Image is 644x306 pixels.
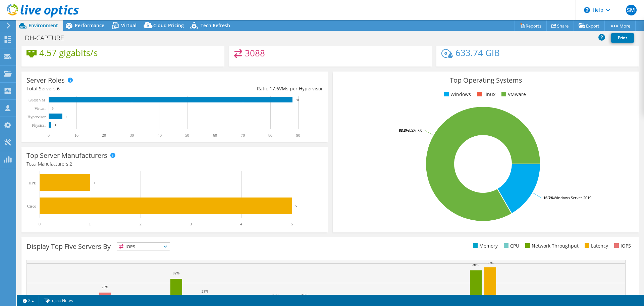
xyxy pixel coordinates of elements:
a: 2 [18,296,39,305]
a: Export [574,20,605,31]
text: 2 [140,222,142,226]
text: 25% [102,285,108,289]
text: Cisco [27,204,36,209]
text: 5 [291,222,293,226]
li: IOPS [612,242,631,250]
text: 10 [74,133,78,138]
span: 17.6 [270,85,279,92]
text: 5 [66,115,67,119]
text: 20 [102,133,106,138]
h4: 3088 [245,49,265,57]
text: Guest VM [29,98,45,102]
div: Ratio: VMs per Hypervisor [175,85,323,92]
text: 1 [93,181,95,185]
text: 0 [52,107,54,110]
span: Tech Refresh [201,22,230,29]
a: Print [611,33,634,43]
h3: Top Server Manufacturers [26,152,107,159]
text: 88 [296,98,299,102]
text: Virtual [35,106,46,111]
li: VMware [500,91,526,98]
text: 32% [173,271,179,275]
text: 80 [268,133,272,138]
text: 30 [130,133,134,138]
li: Linux [475,91,495,98]
span: Cloud Pricing [153,22,184,29]
span: 6 [57,85,60,92]
text: 21% [301,293,308,297]
text: 90 [296,133,300,138]
span: Environment [29,22,58,29]
a: Project Notes [39,296,78,305]
h4: 4.57 gigabits/s [39,49,98,56]
text: 21% [272,294,279,298]
span: Performance [75,22,104,29]
text: 0 [39,222,41,226]
h3: Top Operating Systems [338,77,634,84]
tspan: 83.3% [399,128,409,133]
li: Memory [471,242,498,250]
span: 2 [69,161,72,167]
span: SM [626,5,637,15]
tspan: ESXi 7.0 [409,128,422,133]
div: Total Servers: [26,85,175,92]
text: 50 [185,133,189,138]
text: 36% [472,263,479,267]
text: HPE [29,181,36,185]
h1: DH-CAPTURE [22,34,74,42]
tspan: Windows Server 2019 [554,195,591,200]
text: 23% [202,289,208,293]
h4: Total Manufacturers: [26,160,323,168]
text: 38% [487,261,493,265]
span: Virtual [121,22,137,29]
svg: \n [584,7,590,13]
li: CPU [502,242,519,250]
a: Share [546,20,574,31]
li: Network Throughput [524,242,579,250]
h4: 633.74 GiB [455,49,500,56]
tspan: 16.7% [543,195,554,200]
a: Reports [515,20,547,31]
text: 3 [190,222,192,226]
li: Latency [583,242,608,250]
text: Physical [32,123,46,128]
text: 5 [295,204,297,208]
span: IOPS [117,243,170,251]
text: 70 [241,133,245,138]
text: 60 [213,133,217,138]
text: Hypervisor [28,115,46,119]
text: 40 [158,133,162,138]
h3: Server Roles [26,77,65,84]
text: 1 [55,124,56,127]
text: 0 [48,133,50,138]
text: 4 [240,222,242,226]
li: Windows [442,91,471,98]
a: More [604,20,636,31]
text: 1 [89,222,91,226]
